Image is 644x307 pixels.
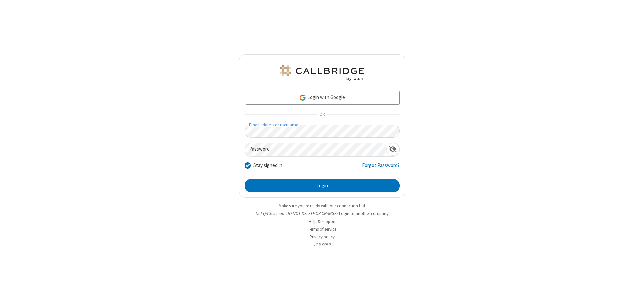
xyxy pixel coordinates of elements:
a: Forgot Password? [362,162,400,174]
input: Password [245,143,386,156]
a: Privacy policy [310,234,335,240]
a: Help & support [309,219,336,224]
a: Make sure you're ready with our connection test [279,203,365,209]
img: QA Selenium DO NOT DELETE OR CHANGE [278,65,366,81]
img: google-icon.png [299,94,306,101]
a: Terms of service [308,226,336,232]
li: v2.6.349.0 [239,241,405,248]
span: OR [317,110,327,119]
li: Not QA Selenium DO NOT DELETE OR CHANGE? [239,210,405,217]
input: Email address or username [245,125,400,138]
button: Login to another company [339,210,388,217]
label: Stay signed in [253,162,282,169]
button: Login [245,179,400,192]
a: Login with Google [245,91,400,104]
div: Show password [386,143,399,156]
